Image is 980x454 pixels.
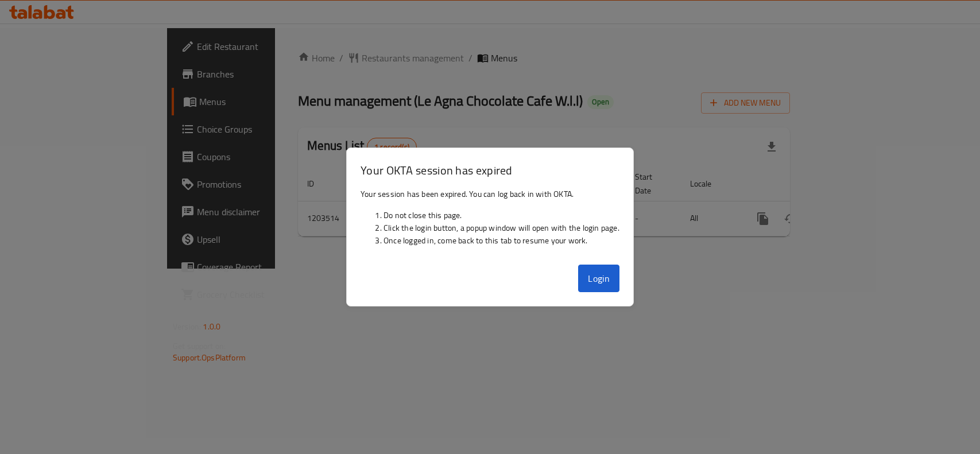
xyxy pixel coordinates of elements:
div: Your session has been expired. You can log back in with OKTA. [347,183,633,260]
li: Once logged in, come back to this tab to resume your work. [384,234,619,247]
button: Login [578,265,619,292]
li: Do not close this page. [384,209,619,222]
li: Click the login button, a popup window will open with the login page. [384,222,619,234]
h3: Your OKTA session has expired [361,162,619,179]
